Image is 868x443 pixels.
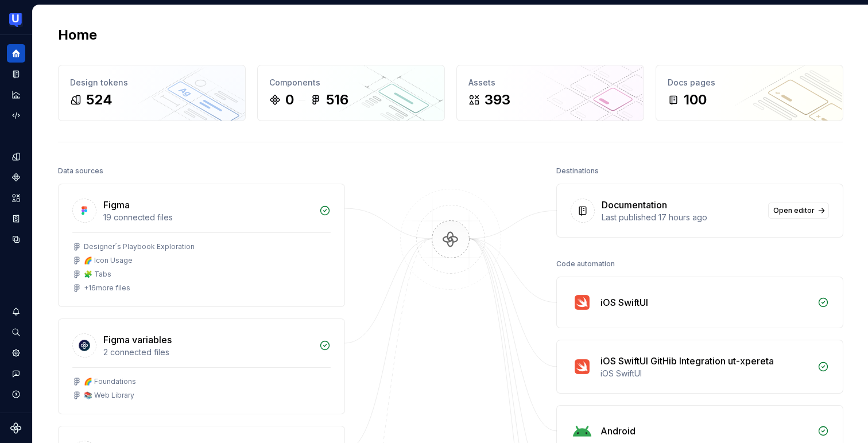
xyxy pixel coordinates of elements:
[773,206,815,215] span: Open editor
[58,163,103,179] div: Data sources
[257,65,445,121] a: Components0516
[58,184,345,307] a: Figma19 connected filesDesigner´s Playbook Exploration🌈 Icon Usage🧩 Tabs+16more files
[7,147,25,166] a: Design tokens
[602,198,667,212] div: Documentation
[84,270,111,279] div: 🧩 Tabs
[7,364,25,383] button: Contact support
[84,283,130,293] div: + 16 more files
[7,323,25,341] button: Search ⌘K
[326,91,348,109] div: 516
[7,168,25,186] a: Components
[7,230,25,248] a: Data sources
[556,163,599,179] div: Destinations
[7,302,25,321] button: Notifications
[556,256,615,272] div: Code automation
[600,424,635,438] div: Android
[285,91,294,109] div: 0
[84,377,136,386] div: 🌈 Foundations
[456,65,644,121] a: Assets393
[86,91,113,109] div: 524
[103,212,312,223] div: 19 connected files
[600,368,811,379] div: iOS SwiftUI
[600,354,774,368] div: iOS SwiftUI GitHib Integration ut-xpereta
[7,65,25,83] a: Documentation
[58,65,246,121] a: Design tokens524
[10,422,22,434] svg: Supernova Logo
[684,91,707,109] div: 100
[485,91,510,109] div: 393
[668,77,831,88] div: Docs pages
[269,77,433,88] div: Components
[58,26,97,44] h2: Home
[7,344,25,362] a: Settings
[7,209,25,228] a: Storybook stories
[103,198,130,212] div: Figma
[58,318,345,414] a: Figma variables2 connected files🌈 Foundations📚 Web Library
[84,256,133,265] div: 🌈 Icon Usage
[84,242,195,251] div: Designer´s Playbook Exploration
[7,189,25,207] a: Assets
[7,86,25,104] a: Analytics
[768,203,829,219] a: Open editor
[103,347,312,358] div: 2 connected files
[9,13,23,27] img: 41adf70f-fc1c-4662-8e2d-d2ab9c673b1b.png
[602,212,761,223] div: Last published 17 hours ago
[7,106,25,125] a: Code automation
[103,333,172,347] div: Figma variables
[84,391,134,400] div: 📚 Web Library
[70,77,234,88] div: Design tokens
[656,65,843,121] a: Docs pages100
[600,296,648,309] div: iOS SwiftUI
[468,77,632,88] div: Assets
[7,44,25,63] a: Home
